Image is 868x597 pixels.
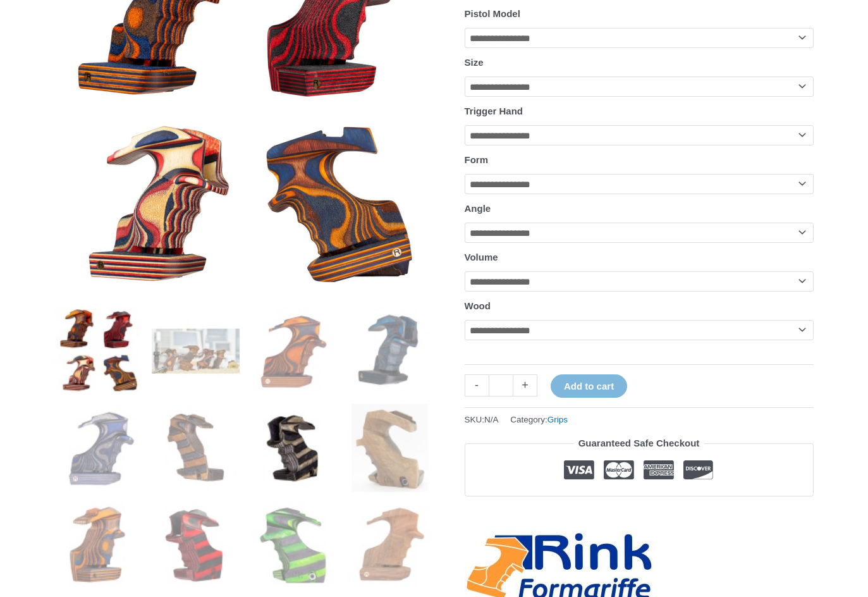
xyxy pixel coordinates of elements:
[55,502,143,589] img: Rink Air Pistol Grip - Image 9
[465,412,499,428] span: SKU:
[465,300,491,311] label: Wood
[510,412,568,428] span: Category:
[465,203,491,214] label: Angle
[547,415,568,424] a: Grips
[55,404,143,492] img: Rink Air Pistol Grip - Image 5
[249,404,337,492] img: Rink Air Pistol Grip - Image 7
[573,434,705,452] legend: Guaranteed Safe Checkout
[55,307,143,395] img: Rink Air Pistol Grip
[346,307,434,395] img: Rink Air Pistol Grip - Image 4
[465,374,489,397] a: -
[484,415,499,424] span: N/A
[465,57,484,68] label: Size
[465,252,498,262] label: Volume
[465,154,489,165] label: Form
[152,404,240,492] img: Rink Air Pistol Grip - Image 6
[513,374,537,397] a: +
[249,307,337,395] img: Rink Air Pistol Grip - Image 3
[465,506,814,521] iframe: Customer reviews powered by Trustpilot
[152,307,240,395] img: Rink Air Pistol Grip - Image 2
[465,8,520,19] label: Pistol Model
[152,502,240,589] img: Rink Air Pistol Grip - Image 10
[249,502,337,589] img: Rink Air Pistol Grip - Image 11
[346,502,434,589] img: Rink Air Pistol Grip - Image 12
[489,374,513,397] input: Product quantity
[346,404,434,492] img: Rink Air Pistol Grip - Image 8
[551,374,627,398] button: Add to cart
[465,106,523,116] label: Trigger Hand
